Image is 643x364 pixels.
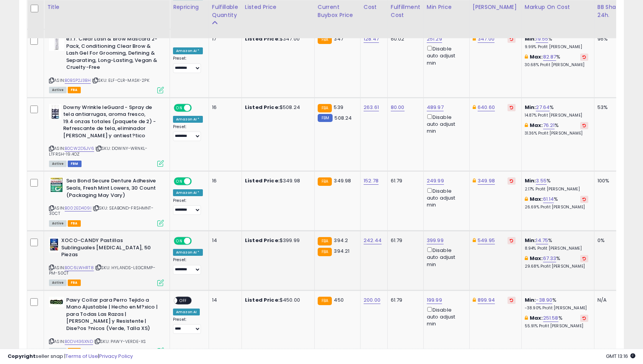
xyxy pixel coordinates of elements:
[65,77,91,84] a: B0BSP2J3BH
[334,35,343,42] span: 347
[478,104,495,111] a: 640.60
[191,238,203,244] span: OFF
[525,122,588,136] div: %
[68,279,81,286] span: FBA
[427,104,444,111] a: 489.97
[173,309,200,315] div: Amazon AI
[525,177,588,192] div: %
[65,353,98,360] a: Terms of Use
[173,189,203,196] div: Amazon AI *
[364,237,382,244] a: 242.44
[597,104,623,111] div: 53%
[427,35,442,43] a: 251.29
[391,237,418,244] div: 61.79
[173,257,203,275] div: Preset:
[99,353,133,360] a: Privacy Policy
[525,255,588,269] div: %
[318,177,332,186] small: FBA
[68,161,82,167] span: FBM
[427,44,463,67] div: Disable auto adjust min
[536,104,550,111] a: 27.64
[525,237,536,244] b: Min:
[173,198,203,215] div: Preset:
[525,104,536,111] b: Min:
[427,237,444,244] a: 399.99
[597,177,623,184] div: 100%
[525,297,588,311] div: %
[473,3,518,11] div: [PERSON_NAME]
[191,178,203,185] span: OFF
[536,237,548,244] a: 14.75
[318,248,332,256] small: FBA
[245,104,280,111] b: Listed Price:
[334,177,351,184] span: 349.98
[49,36,64,51] img: 316Jdh8JQ8L._SL40_.jpg
[63,104,156,141] b: Downy Wrinkle leGuard - Spray de tela antiarrugas, aroma fresco, 19.4 onzas totales (paquete de 2...
[525,187,588,192] p: 2.17% Profit [PERSON_NAME]
[65,145,94,152] a: B0CW2D5JV6
[525,3,591,11] div: Markup on Cost
[66,177,159,201] b: Sea Bond Secure Denture Adhesive Seals, Fresh Mint Lowers, 30 Count (Packaging May Vary)
[65,338,93,345] a: B0DV436XND
[427,187,463,209] div: Disable auto adjust min
[364,296,380,304] a: 200.00
[68,87,81,93] span: FBA
[525,36,588,50] div: %
[525,177,536,184] b: Min:
[245,237,308,244] div: $399.99
[525,296,536,304] b: Min:
[212,104,236,111] div: 16
[66,36,159,73] b: e.l.f. Clear Lash & Brow Mascara 2-Pack, Conditioning Clear Brow & Lash Gel For Grooming, Definin...
[173,249,203,256] div: Amazon AI *
[597,237,623,244] div: 0%
[49,87,67,93] span: All listings currently available for purchase on Amazon
[212,177,236,184] div: 16
[212,297,236,304] div: 14
[49,161,67,167] span: All listings currently available for purchase on Amazon
[49,237,59,252] img: 41ofVX-HdDL._SL40_.jpg
[8,353,36,360] strong: Copyright
[606,353,635,360] span: 2025-08-15 13:16 GMT
[543,195,554,203] a: 61.14
[525,237,588,251] div: %
[335,114,352,122] span: 508.24
[173,56,203,73] div: Preset:
[68,220,81,227] span: FBA
[525,54,588,68] div: %
[318,104,332,112] small: FBA
[427,296,442,304] a: 199.99
[525,323,588,329] p: 55.91% Profit [PERSON_NAME]
[173,124,203,141] div: Preset:
[49,205,153,216] span: | SKU: SEABOND-FRSHMNT-30CT
[245,3,311,11] div: Listed Price
[427,3,466,11] div: Min Price
[525,113,588,118] p: 14.87% Profit [PERSON_NAME]
[525,205,588,210] p: 26.69% Profit [PERSON_NAME]
[530,53,543,60] b: Max:
[65,265,94,271] a: B0C6LWHRT8
[49,177,164,226] div: ASIN:
[49,297,64,307] img: 41U5dQZFqyL._SL40_.jpg
[427,177,444,185] a: 249.99
[318,237,332,245] small: FBA
[245,297,308,304] div: $450.00
[49,279,67,286] span: All listings currently available for purchase on Amazon
[525,44,588,50] p: 9.99% Profit [PERSON_NAME]
[543,314,558,322] a: 251.58
[173,47,203,54] div: Amazon AI *
[525,196,588,210] div: %
[65,205,91,211] a: B002ED409I
[391,3,420,19] div: Fulfillment Cost
[94,338,146,344] span: | SKU: PAWY-VERDE-XS
[245,104,308,111] div: $508.24
[245,177,280,184] b: Listed Price:
[525,246,588,251] p: 8.94% Profit [PERSON_NAME]
[173,317,203,334] div: Preset:
[177,297,189,304] span: OFF
[318,36,332,44] small: FBA
[530,255,543,262] b: Max:
[478,296,495,304] a: 899.94
[245,36,308,42] div: $347.00
[597,36,623,42] div: 96%
[525,305,588,311] p: -38.90% Profit [PERSON_NAME]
